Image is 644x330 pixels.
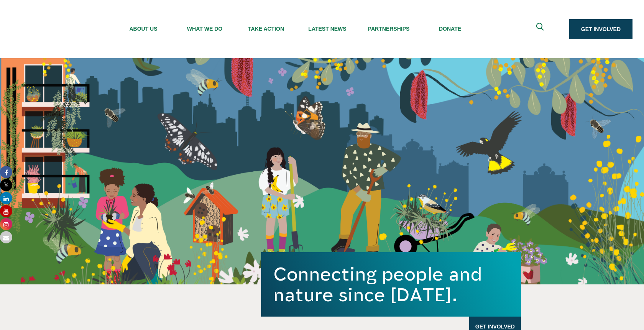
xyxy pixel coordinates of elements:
span: Latest News [297,26,358,32]
span: What We Do [174,26,235,32]
span: Donate [419,26,481,32]
span: About Us [113,26,174,32]
h1: Connecting people and nature since [DATE]. [273,264,509,305]
li: Take Action [235,7,297,52]
a: Get Involved [569,19,632,39]
span: Take Action [235,26,297,32]
span: Expand search box [536,23,545,36]
button: Expand search box Close search box [532,20,550,38]
li: About Us [113,7,174,52]
li: What We Do [174,7,235,52]
span: Partnerships [358,26,419,32]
